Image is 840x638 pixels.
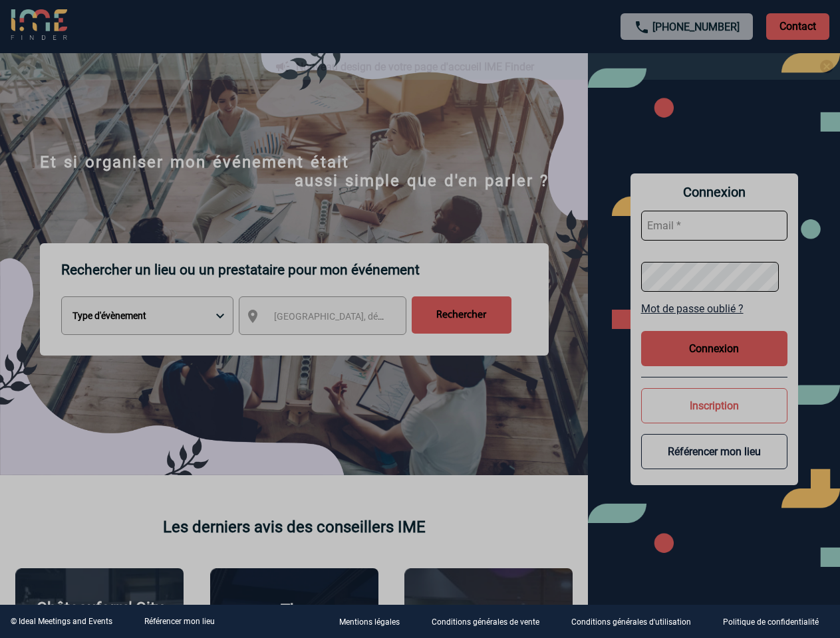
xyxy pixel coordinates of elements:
[712,615,840,628] a: Politique de confidentialité
[11,617,112,626] div: © Ideal Meetings and Events
[723,618,819,627] p: Politique de confidentialité
[432,618,539,627] p: Conditions générales de vente
[329,615,421,628] a: Mentions légales
[339,618,400,627] p: Mentions légales
[144,617,215,626] a: Référencer mon lieu
[571,618,691,627] p: Conditions générales d'utilisation
[561,615,712,628] a: Conditions générales d'utilisation
[421,615,561,628] a: Conditions générales de vente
